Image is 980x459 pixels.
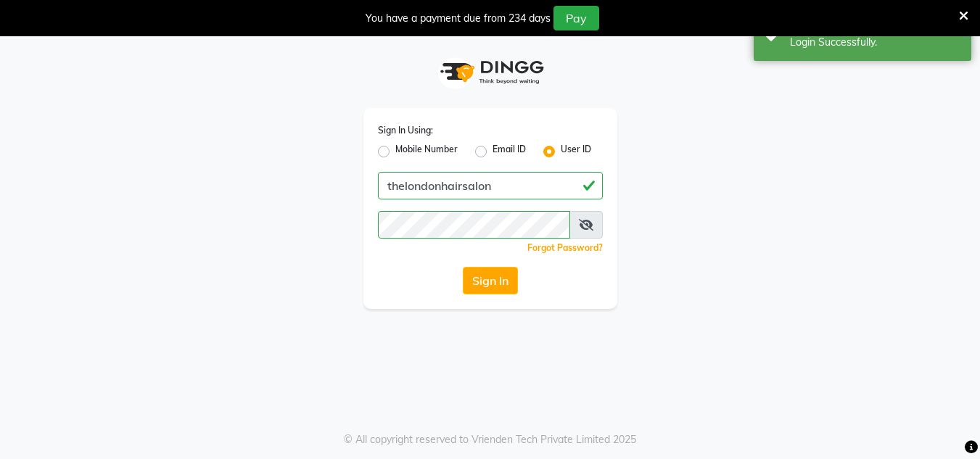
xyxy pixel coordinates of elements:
[463,267,518,294] button: Sign In
[395,143,458,160] label: Mobile Number
[553,6,599,30] button: Pay
[561,143,591,160] label: User ID
[432,51,548,94] img: logo1.svg
[790,35,960,50] div: Login Successfully.
[493,143,526,160] label: Email ID
[366,11,551,26] div: You have a payment due from 234 days
[378,124,433,137] label: Sign In Using:
[378,172,603,199] input: Username
[527,242,603,253] a: Forgot Password?
[378,211,570,239] input: Username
